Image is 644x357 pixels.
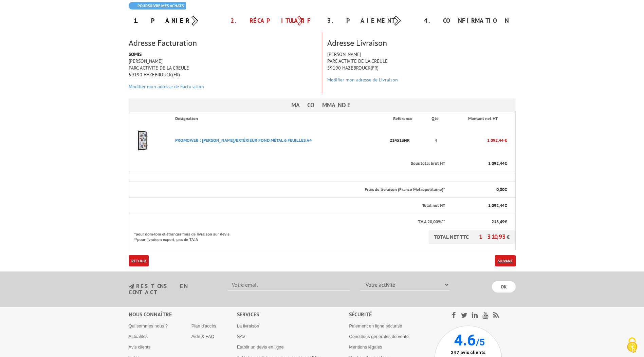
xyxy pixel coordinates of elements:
[129,51,142,57] strong: SOMIS
[134,17,189,24] a: 1. Panier
[495,255,516,266] a: Suivant
[134,230,236,242] p: *pour dom-tom et étranger frais de livraison sur devis **pour livraison export, pas de T.V.A
[349,334,409,339] a: Conditions générales de vente
[451,203,507,209] p: €
[129,182,446,198] th: Frais de livraison (France Metropolitaine)*
[327,77,398,83] a: Modifier mon adresse de Livraison
[129,39,317,48] h3: Adresse Facturation
[451,161,507,167] p: €
[488,203,504,208] span: 1 092,44
[225,15,322,27] div: 2. Récapitulatif
[129,323,168,328] a: Qui sommes nous ?
[129,98,516,112] h3: Ma commande
[322,51,521,87] div: [PERSON_NAME] PARC ACTIVITE DE LA CREULE 59190 HAZEBROUCK(FR)
[492,219,504,225] span: 218,49
[496,187,504,192] span: 0,00
[327,39,516,48] h3: Adresse Livraison
[237,344,284,350] a: Etablir un devis en ligne
[129,284,134,289] img: newsletter.jpg
[429,230,515,244] p: TOTAL NET TTC €
[349,311,434,318] div: Sécurité
[237,334,245,339] a: SAV
[620,334,644,357] button: Cookies (fenêtre modale)
[129,127,156,154] img: PROMOWEB : VITRINE INTéRIEUR/EXTéRIEUR FOND MéTAL 6 FEUILLES A4
[426,112,446,125] th: Qté
[492,281,516,293] input: OK
[451,116,514,122] p: Montant net HT
[237,311,349,318] div: Services
[388,112,426,125] th: Référence
[426,125,446,156] td: 4
[349,344,382,350] a: Mentions légales
[129,83,204,90] a: Modifier mon adresse de Facturation
[488,161,504,166] span: 1 092,44
[237,323,259,328] a: La livraison
[349,323,402,328] a: Paiement en ligne sécurisé
[191,323,216,328] a: Plan d'accès
[129,334,148,339] a: Actualités
[451,187,507,193] p: €
[419,15,516,27] div: 4. Confirmation
[124,51,322,93] div: [PERSON_NAME] PARC ACTIVITE DE LA CREULE 59190 HAZEBROUCK(FR)
[322,15,419,27] div: 3. Paiement
[129,344,151,350] a: Avis clients
[134,219,445,225] p: T.V.A 20,00%**
[479,233,507,241] span: 1 310,93
[129,198,446,214] th: Total net HT
[388,134,426,146] p: 214513NR
[624,337,641,354] img: Cookies (fenêtre modale)
[129,283,218,295] h3: restons en contact
[170,112,388,125] th: Désignation
[175,137,312,143] a: PROMOWEB : [PERSON_NAME]/EXTéRIEUR FOND MéTAL 6 FEUILLES A4
[451,219,507,225] p: €
[191,334,215,339] a: Aide & FAQ
[129,156,446,172] th: Sous total brut HT
[129,2,186,10] a: Poursuivre mes achats
[228,279,350,290] input: Votre email
[129,255,149,266] a: Retour
[129,311,237,318] div: Nous connaître
[446,134,507,146] p: 1 092,44 €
